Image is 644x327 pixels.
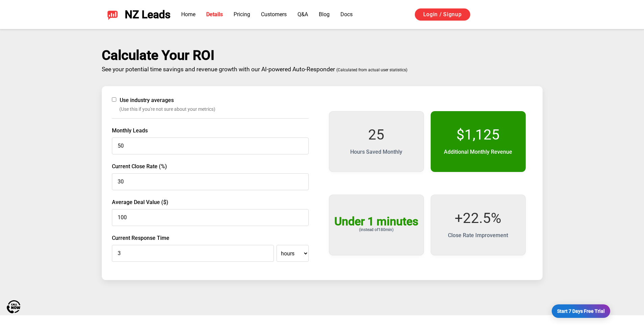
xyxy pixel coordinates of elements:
a: Login / Signup [415,8,470,21]
span: Use industry averages [120,96,174,104]
label: Average Deal Value ($) [112,198,309,206]
iframe: Sign in with Google Button [477,7,546,22]
a: Home [181,11,195,18]
img: Call Now [7,300,20,313]
div: Hours Saved Monthly [350,148,402,156]
a: Customers [261,11,287,18]
span: (Calculated from actual user statistics) [336,68,407,72]
a: Q&A [297,11,308,18]
a: Start 7 Days Free Trial [552,304,610,318]
div: Close Rate Improvement [448,231,508,240]
div: 25 [368,127,384,143]
div: + 22.5 % [455,210,501,226]
a: Blog [319,11,330,18]
div: Under 1 minutes [334,215,419,228]
label: Current Response Time [112,234,309,242]
label: Current Close Rate (%) [112,162,309,171]
span: NZ Leads [125,8,170,21]
div: (instead of 180 min) [359,228,393,232]
input: Use industry averages(Use this if you're not sure about your metrics) [112,97,116,102]
a: Details [206,11,223,18]
img: NZ Leads logo [107,9,118,20]
div: Calculate Your ROI [102,48,543,63]
a: Pricing [234,11,250,18]
div: $ 1,125 [456,127,500,143]
div: Additional Monthly Revenue [444,148,512,156]
a: Docs [340,11,353,18]
label: Monthly Leads [112,127,309,135]
span: (Use this if you're not sure about your metrics) [119,106,309,113]
p: See your potential time savings and revenue growth with our AI-powered Auto-Responder [102,63,543,73]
